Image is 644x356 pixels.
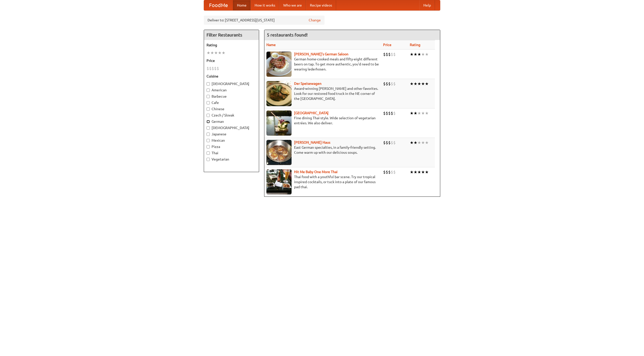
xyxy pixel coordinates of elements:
li: $ [393,140,396,145]
li: ★ [425,169,429,175]
li: ★ [425,140,429,145]
input: American [207,89,210,92]
label: Vegetarian [207,157,256,162]
li: $ [383,140,386,145]
li: ★ [417,81,421,87]
input: Barbecue [207,95,210,98]
label: Thai [207,150,256,155]
input: Thai [207,151,210,155]
li: ★ [414,81,417,87]
li: ★ [414,140,417,145]
li: $ [214,66,217,71]
li: ★ [421,110,425,116]
a: Hit Me Baby One More Thai [294,170,338,174]
img: babythai.jpg [266,169,292,194]
li: $ [393,81,396,87]
li: $ [212,66,214,71]
li: ★ [421,140,425,145]
li: $ [393,169,396,175]
img: kohlhaus.jpg [266,140,292,165]
a: Home [233,0,251,10]
label: Japanese [207,132,256,137]
a: Recipe videos [306,0,336,10]
p: German home-cooked meals and fifty-eight different beers on tap. To get more authentic, you'd nee... [266,57,379,72]
li: ★ [207,50,210,56]
label: American [207,88,256,93]
label: Barbecue [207,94,256,99]
label: Pizza [207,144,256,149]
li: ★ [410,52,414,57]
ng-pluralize: 5 restaurants found! [267,32,308,37]
li: ★ [425,110,429,116]
img: esthers.jpg [266,52,292,77]
li: $ [383,110,386,116]
p: Fine dining Thai-style. Wide selection of vegetarian entrées. We also deliver. [266,115,379,126]
li: ★ [410,81,414,87]
h5: Cuisine [207,74,256,79]
li: $ [209,66,212,71]
a: FoodMe [204,0,233,10]
li: ★ [417,110,421,116]
input: Czech / Slovak [207,114,210,117]
li: $ [388,169,391,175]
a: Name [266,43,276,47]
li: ★ [425,52,429,57]
li: $ [391,140,393,145]
input: Cafe [207,101,210,104]
li: ★ [410,110,414,116]
a: Der Speisewagen [294,82,321,86]
a: Help [419,0,435,10]
li: ★ [421,169,425,175]
li: ★ [410,140,414,145]
a: Who we are [279,0,306,10]
li: $ [386,110,388,116]
label: [DEMOGRAPHIC_DATA] [207,81,256,86]
li: ★ [414,52,417,57]
li: ★ [414,110,417,116]
label: German [207,119,256,124]
h5: Rating [207,43,256,48]
li: $ [388,140,391,145]
li: ★ [210,50,214,56]
li: $ [391,52,393,57]
p: Thai food with a youthful bar scene. Try our tropical inspired cocktails, or tuck into a plate of... [266,174,379,189]
b: [PERSON_NAME] Haus [294,140,330,144]
a: Price [383,43,391,47]
a: [PERSON_NAME]'s German Saloon [294,52,348,56]
a: Change [309,18,321,23]
li: ★ [417,52,421,57]
li: ★ [414,169,417,175]
input: Mexican [207,139,210,142]
li: $ [383,169,386,175]
li: ★ [222,50,225,56]
label: Chinese [207,106,256,111]
li: ★ [214,50,218,56]
label: [DEMOGRAPHIC_DATA] [207,125,256,130]
li: $ [383,52,386,57]
img: speisewagen.jpg [266,81,292,106]
li: $ [388,110,391,116]
label: Czech / Slovak [207,113,256,118]
div: Deliver to: [STREET_ADDRESS][US_STATE] [204,16,325,25]
input: [DEMOGRAPHIC_DATA] [207,126,210,130]
li: $ [393,110,396,116]
li: $ [207,66,209,71]
input: Pizza [207,145,210,148]
li: $ [388,52,391,57]
a: How it works [251,0,279,10]
h5: Price [207,58,256,63]
a: Rating [410,43,420,47]
li: $ [386,81,388,87]
li: $ [217,66,219,71]
li: ★ [421,52,425,57]
input: Chinese [207,107,210,111]
a: [GEOGRAPHIC_DATA] [294,111,329,115]
li: ★ [410,169,414,175]
li: $ [383,81,386,87]
li: ★ [425,81,429,87]
label: Cafe [207,100,256,105]
li: $ [391,110,393,116]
